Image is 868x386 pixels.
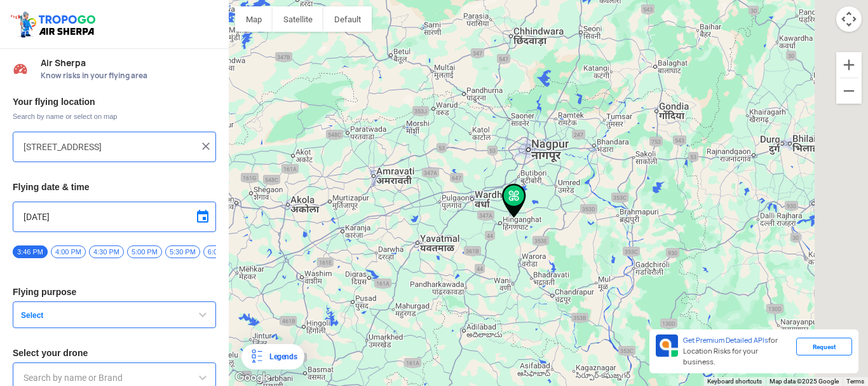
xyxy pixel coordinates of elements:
[796,338,852,355] div: Request
[13,348,216,357] h3: Select your drone
[13,287,216,296] h3: Flying purpose
[235,6,273,32] button: Show street map
[264,349,297,364] div: Legends
[41,71,216,81] span: Know risks in your flying area
[13,61,28,76] img: Risk Scores
[41,58,216,68] span: Air Sherpa
[200,140,212,153] img: ic_close.png
[678,334,796,368] div: for Location Risks for your business.
[13,245,48,258] span: 3:46 PM
[836,52,862,78] button: Zoom in
[13,183,216,191] h3: Flying date & time
[13,301,216,328] button: Select
[273,6,323,32] button: Show satellite imagery
[51,245,86,258] span: 4:00 PM
[13,97,216,106] h3: Your flying location
[683,336,768,345] span: Get Premium Detailed APIs
[24,370,205,385] input: Search by name or Brand
[165,245,200,258] span: 5:30 PM
[24,139,196,155] input: Search your flying location
[203,245,238,258] span: 6:00 PM
[707,377,762,386] button: Keyboard shortcuts
[10,10,100,39] img: ic_tgdronemaps.svg
[16,310,175,321] span: Select
[232,369,274,386] a: Open this area in Google Maps (opens a new window)
[836,78,862,104] button: Zoom out
[249,349,264,364] img: Legends
[13,111,216,121] span: Search by name or select on map
[836,6,862,32] button: Map camera controls
[232,369,274,386] img: Google
[656,334,678,357] img: Premium APIs
[89,245,124,258] span: 4:30 PM
[846,378,864,385] a: Terms
[770,378,839,385] span: Map data ©2025 Google
[127,245,162,258] span: 5:00 PM
[24,209,205,224] input: Select Date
